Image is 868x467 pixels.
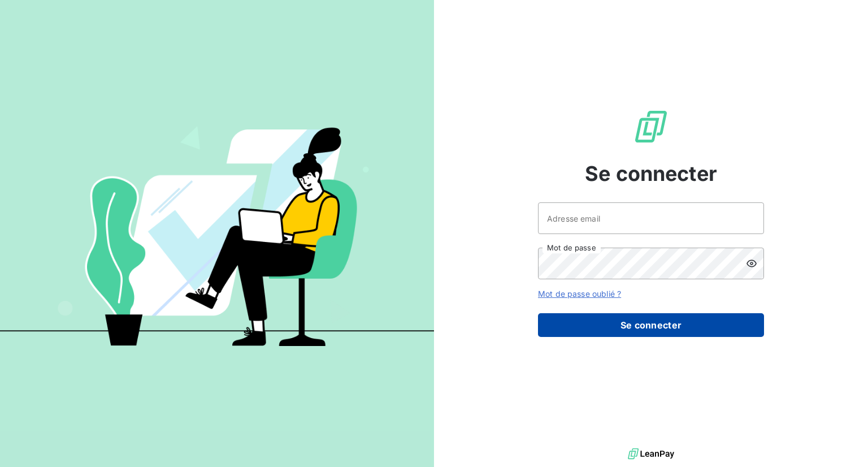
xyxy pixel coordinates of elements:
img: logo [628,446,674,462]
img: Logo LeanPay [633,109,669,145]
span: Se connecter [585,158,717,189]
a: Mot de passe oublié ? [538,289,621,299]
input: placeholder [538,202,764,234]
button: Se connecter [538,313,764,337]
